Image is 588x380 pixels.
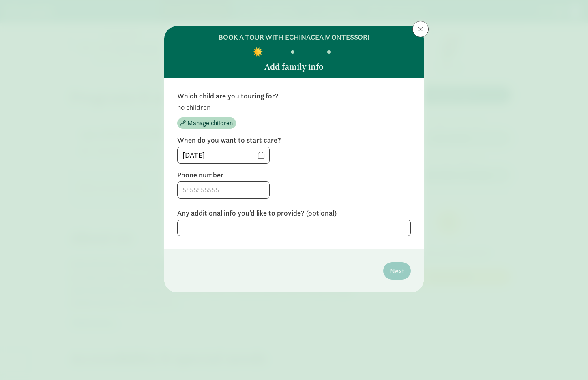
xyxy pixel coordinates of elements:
label: Phone number [177,170,411,180]
label: Which child are you touring for? [177,91,411,101]
button: Next [383,262,411,280]
p: no children [177,102,411,112]
h6: BOOK A TOUR WITH ECHINACEA MONTESSORI [219,32,369,42]
input: 5555555555 [178,182,269,198]
label: When do you want to start care? [177,135,411,145]
label: Any additional info you'd like to provide? (optional) [177,208,411,218]
span: Manage children [187,118,233,128]
span: Next [390,265,404,276]
button: Manage children [177,117,236,129]
h5: Add family info [264,62,324,72]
